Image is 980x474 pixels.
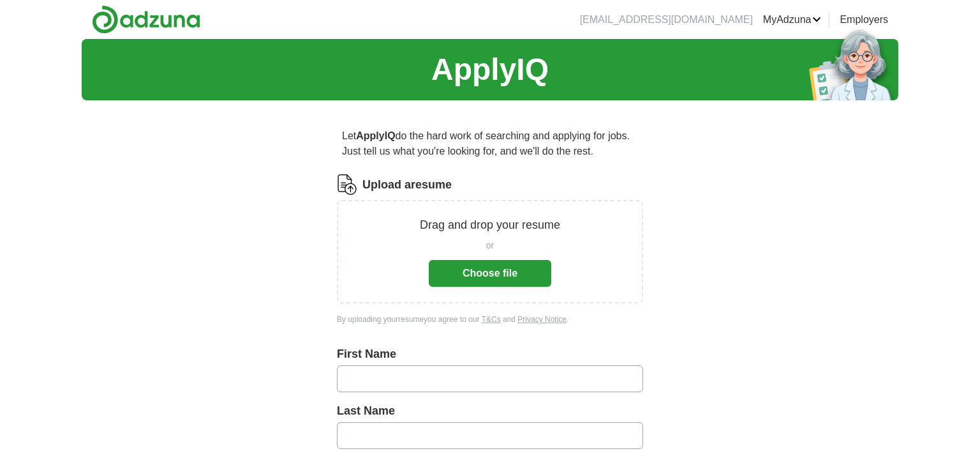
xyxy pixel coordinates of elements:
[337,123,643,164] p: Let do the hard work of searching and applying for jobs. Just tell us what you're looking for, an...
[337,174,357,195] img: CV Icon
[337,346,643,363] label: First Name
[337,314,643,325] div: By uploading your resume you agree to our and .
[429,260,551,287] button: Choose file
[482,315,501,324] a: T&Cs
[486,239,494,252] span: or
[763,12,822,27] a: MyAdzuna
[517,315,567,324] a: Privacy Notice
[337,402,643,420] label: Last Name
[362,176,452,194] label: Upload a resume
[580,12,753,27] li: [EMAIL_ADDRESS][DOMAIN_NAME]
[420,217,560,234] p: Drag and drop your resume
[92,5,200,34] img: Adzuna logo
[356,130,395,141] strong: ApplyIQ
[431,47,549,93] h1: ApplyIQ
[840,12,888,27] a: Employers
